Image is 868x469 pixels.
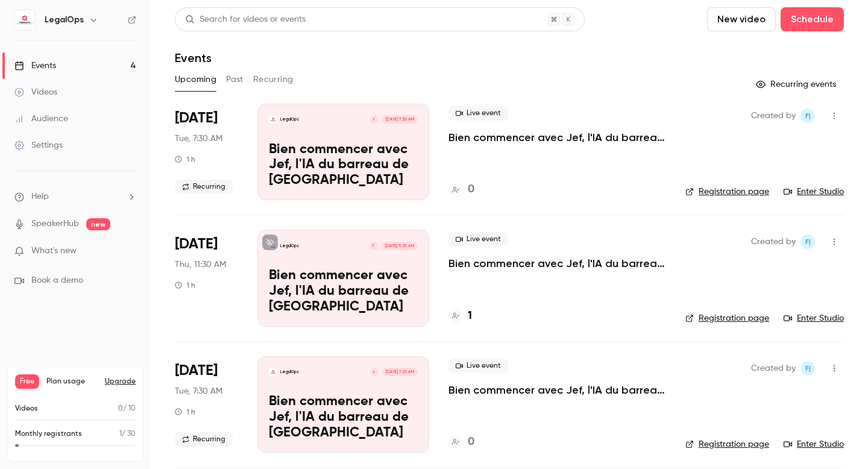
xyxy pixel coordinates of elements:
[269,394,418,441] p: Bien commencer avec Jef, l'IA du barreau de [GEOGRAPHIC_DATA]
[685,438,769,450] a: Registration page
[14,190,136,203] li: help-dropdown-opener
[257,356,429,453] a: Bien commencer avec Jef, l'IA du barreau de BruxellesLegalOpsF[DATE] 7:30 AMBien commencer avec J...
[175,180,233,194] span: Recurring
[448,130,666,145] a: Bien commencer avec Jef, l'IA du barreau de [GEOGRAPHIC_DATA]
[382,115,417,124] span: [DATE] 7:30 AM
[751,109,796,123] span: Created by
[468,181,474,198] h4: 0
[175,361,218,380] span: [DATE]
[118,405,123,412] span: 0
[14,86,57,98] div: Videos
[175,259,226,271] span: Thu, 11:30 AM
[257,104,429,200] a: Bien commencer avec Jef, l'IA du barreau de BruxellesLegalOpsF[DATE] 7:30 AMBien commencer avec J...
[370,367,379,377] div: F
[800,109,815,123] span: Frédéric | LegalOps
[175,109,218,128] span: [DATE]
[226,70,244,89] button: Past
[118,403,136,414] p: / 10
[15,10,34,30] img: LegalOps
[784,186,844,198] a: Enter Studio
[257,230,429,326] a: Bien commencer avec Jef, l'IA du barreau de BruxellesLegalOpsF[DATE] 11:30 AMBien commencer avec ...
[707,7,776,31] button: New video
[31,190,49,203] span: Help
[381,242,417,250] span: [DATE] 11:30 AM
[14,139,63,151] div: Settings
[175,70,216,89] button: Upcoming
[750,75,844,94] button: Recurring events
[46,377,98,386] span: Plan usage
[784,312,844,324] a: Enter Studio
[269,268,418,315] p: Bien commencer avec Jef, l'IA du barreau de [GEOGRAPHIC_DATA]
[185,13,306,26] div: Search for videos or events
[448,434,474,450] a: 0
[15,429,82,439] p: Monthly registrants
[448,308,472,324] a: 1
[369,241,379,251] div: F
[805,109,811,123] span: F|
[31,245,77,257] span: What's new
[448,106,508,121] span: Live event
[448,181,474,198] a: 0
[805,234,811,249] span: F|
[382,368,417,376] span: [DATE] 7:30 AM
[175,385,222,397] span: Tue, 7:30 AM
[805,361,811,376] span: F|
[175,51,212,65] h1: Events
[280,116,299,122] p: LegalOps
[119,430,122,438] span: 1
[784,438,844,450] a: Enter Studio
[269,142,418,189] p: Bien commencer avec Jef, l'IA du barreau de [GEOGRAPHIC_DATA]
[269,115,277,124] img: Bien commencer avec Jef, l'IA du barreau de Bruxelles
[269,368,277,376] img: Bien commencer avec Jef, l'IA du barreau de Bruxelles
[280,243,299,249] p: LegalOps
[119,429,136,439] p: / 30
[370,115,379,124] div: F
[685,312,769,324] a: Registration page
[105,377,136,386] button: Upgrade
[175,154,195,164] div: 1 h
[45,14,84,26] h6: LegalOps
[468,308,472,324] h4: 1
[781,7,844,31] button: Schedule
[31,218,79,230] a: SpeakerHub
[448,359,508,373] span: Live event
[175,407,195,417] div: 1 h
[448,256,666,271] a: Bien commencer avec Jef, l'IA du barreau de [GEOGRAPHIC_DATA]
[175,133,222,145] span: Tue, 7:30 AM
[253,70,294,89] button: Recurring
[175,280,195,290] div: 1 h
[751,361,796,376] span: Created by
[448,232,508,247] span: Live event
[175,104,238,200] div: Oct 7 Tue, 7:30 AM (Europe/Madrid)
[14,113,68,125] div: Audience
[14,60,56,72] div: Events
[15,403,38,414] p: Videos
[800,361,815,376] span: Frédéric | LegalOps
[175,234,218,254] span: [DATE]
[468,434,474,450] h4: 0
[448,383,666,397] a: Bien commencer avec Jef, l'IA du barreau de [GEOGRAPHIC_DATA]
[175,432,233,447] span: Recurring
[175,356,238,453] div: Oct 14 Tue, 7:30 AM (Europe/Madrid)
[15,374,39,389] span: Free
[751,234,796,249] span: Created by
[280,369,299,375] p: LegalOps
[175,230,238,326] div: Oct 9 Thu, 11:30 AM (Europe/Luxembourg)
[86,218,110,230] span: new
[800,234,815,249] span: Frédéric | LegalOps
[685,186,769,198] a: Registration page
[31,274,83,287] span: Book a demo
